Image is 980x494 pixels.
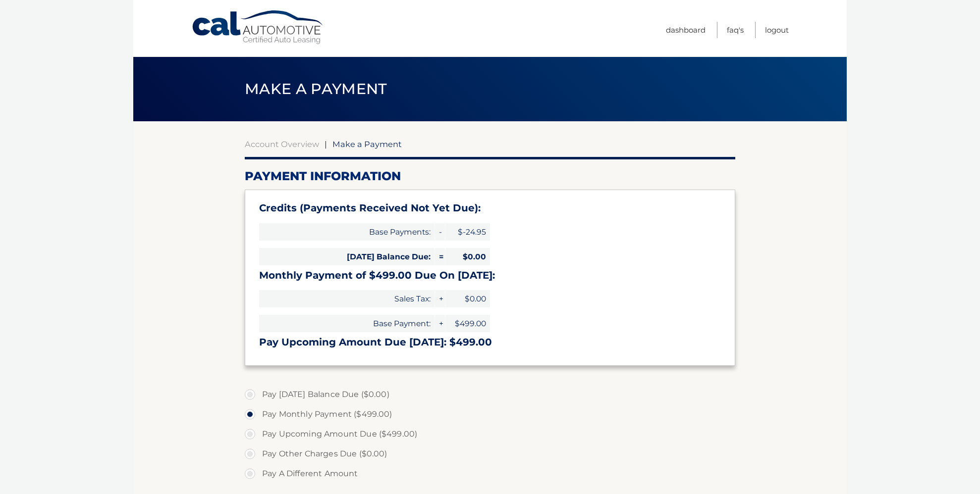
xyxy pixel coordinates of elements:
a: Logout [765,22,789,38]
span: + [435,315,445,332]
span: Make a Payment [332,139,402,149]
span: $0.00 [445,248,490,265]
label: Pay [DATE] Balance Due ($0.00) [245,385,735,404]
label: Pay Upcoming Amount Due ($499.00) [245,424,735,444]
a: Cal Automotive [191,10,325,45]
span: = [435,248,445,265]
h3: Credits (Payments Received Not Yet Due): [259,202,721,214]
span: - [435,223,445,241]
span: $499.00 [445,315,490,332]
span: $0.00 [445,290,490,307]
a: Dashboard [666,22,706,38]
span: [DATE] Balance Due: [259,248,435,265]
span: Base Payment: [259,315,435,332]
span: | [325,139,327,149]
a: Account Overview [245,139,319,149]
a: FAQ's [727,22,744,38]
label: Pay Other Charges Due ($0.00) [245,444,735,464]
span: Base Payments: [259,223,435,241]
span: Make a Payment [245,80,387,98]
span: $-24.95 [445,223,490,241]
span: + [435,290,445,307]
span: Sales Tax: [259,290,435,307]
label: Pay A Different Amount [245,464,735,484]
label: Pay Monthly Payment ($499.00) [245,404,735,424]
h3: Monthly Payment of $499.00 Due On [DATE]: [259,269,721,282]
h3: Pay Upcoming Amount Due [DATE]: $499.00 [259,336,721,348]
h2: Payment Information [245,169,735,184]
